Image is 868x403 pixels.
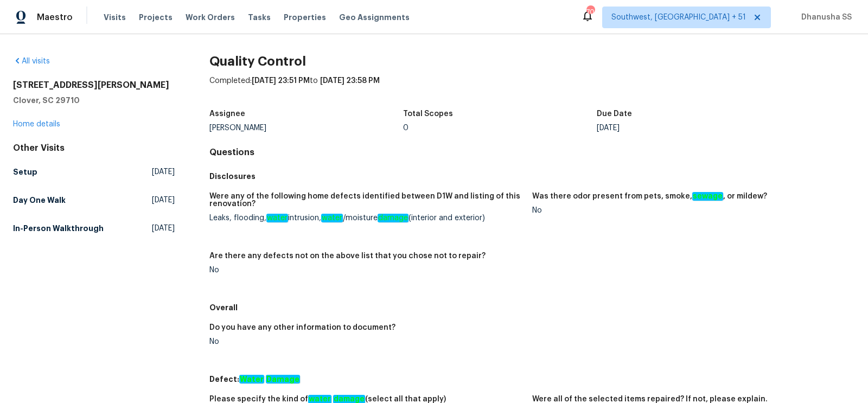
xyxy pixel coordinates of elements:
span: [DATE] [152,223,175,234]
div: Other Visits [13,143,175,153]
em: water [266,214,288,222]
h5: Please specify the kind of (select all that apply) [209,395,446,403]
span: Projects [139,12,173,23]
span: Geo Assignments [339,12,410,23]
h2: Quality Control [209,56,855,67]
h5: In-Person Walkthrough [13,223,104,234]
h5: Overall [209,302,855,313]
span: [DATE] 23:51 PM [252,77,310,85]
h5: Assignee [209,110,245,118]
div: 706 [586,7,594,17]
em: sewage [692,192,723,201]
h5: Were all of the selected items repaired? If not, please explain. [532,395,768,403]
em: Damage [266,375,300,383]
a: All visits [13,57,50,65]
em: water [321,214,343,222]
div: No [209,266,524,274]
div: Leaks, flooding, intrusion, /moisture (interior and exterior) [209,214,524,222]
div: No [209,338,524,346]
div: [PERSON_NAME] [209,124,403,132]
span: Dhanusha SS [797,12,852,23]
h5: Total Scopes [403,110,453,118]
span: Work Orders [186,12,235,23]
em: Water [239,375,264,383]
h5: Disclosures [209,171,855,182]
h4: Questions [209,147,855,158]
div: No [532,207,846,214]
a: Setup[DATE] [13,162,175,182]
div: [DATE] [597,124,790,132]
h5: Do you have any other information to document? [209,324,395,331]
h5: Was there odor present from pets, smoke, , or mildew? [532,193,767,200]
h5: Day One Walk [13,195,66,206]
span: [DATE] [152,195,175,206]
h2: [STREET_ADDRESS][PERSON_NAME] [13,80,175,91]
a: Home details [13,120,60,128]
h5: Clover, SC 29710 [13,95,175,106]
h5: Due Date [597,110,632,118]
span: Properties [284,12,326,23]
div: 0 [403,124,597,132]
a: Day One Walk[DATE] [13,190,175,210]
span: Southwest, [GEOGRAPHIC_DATA] + 51 [611,12,746,23]
span: [DATE] 23:58 PM [320,77,380,85]
h5: Are there any defects not on the above list that you chose not to repair? [209,252,486,260]
span: Visits [104,12,126,23]
h5: Defect: [209,374,855,385]
h5: Were any of the following home defects identified between D1W and listing of this renovation? [209,193,524,208]
span: Tasks [248,14,271,21]
em: damage [378,214,409,222]
h5: Setup [13,167,37,177]
a: In-Person Walkthrough[DATE] [13,219,175,238]
span: [DATE] [152,167,175,177]
span: Maestro [37,12,73,23]
div: Completed: to [209,75,855,104]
